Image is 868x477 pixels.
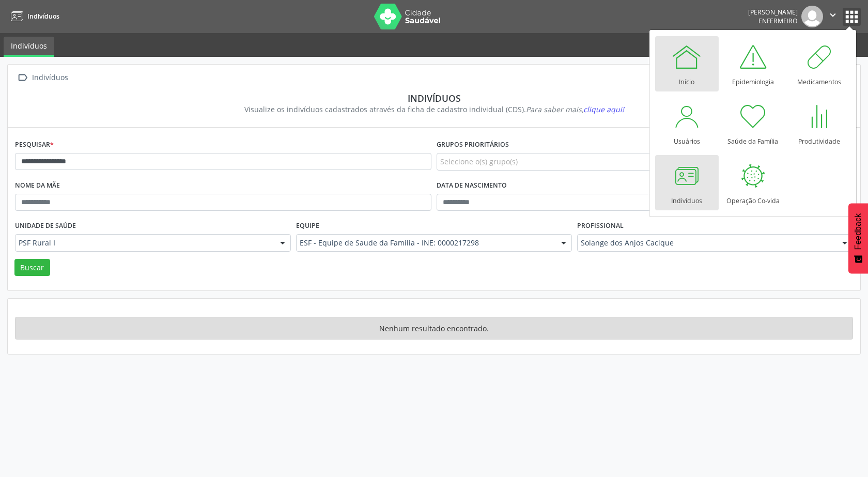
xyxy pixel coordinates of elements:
[22,104,846,115] div: Visualize os indivíduos cadastrados através da ficha de cadastro individual (CDS).
[787,36,851,91] a: Medicamentos
[15,317,853,340] div: Nenhum resultado encontrado.
[655,155,719,210] a: Indivíduos
[577,218,624,234] label: Profissional
[758,17,798,25] span: Enfermeiro
[22,93,846,104] div: Indivíduos
[827,9,839,21] i: 
[440,156,518,167] span: Selecione o(s) grupo(s)
[848,203,868,273] button: Feedback - Mostrar pesquisa
[721,96,785,151] a: Saúde da Família
[15,178,60,194] label: Nome da mãe
[4,37,54,57] a: Indivíduos
[721,155,785,210] a: Operação Co-vida
[30,70,70,85] div: Indivíduos
[300,238,551,248] span: ESF - Equipe de Saude da Familia - INE: 0000217298
[14,259,50,276] button: Buscar
[15,70,30,85] i: 
[854,213,863,250] span: Feedback
[721,36,785,91] a: Epidemiologia
[15,137,54,153] label: Pesquisar
[823,6,843,27] button: 
[19,238,270,248] span: PSF Rural I
[801,6,823,27] img: img
[583,104,624,114] span: clique aqui!
[7,8,59,25] a: Indivíduos
[437,137,509,153] label: Grupos prioritários
[787,96,851,151] a: Produtividade
[581,238,832,248] span: Solange dos Anjos Cacique
[655,36,719,91] a: Início
[843,8,861,26] button: apps
[655,96,719,151] a: Usuários
[526,104,624,114] i: Para saber mais,
[15,218,76,234] label: Unidade de saúde
[15,70,70,85] a:  Indivíduos
[27,12,59,21] span: Indivíduos
[437,178,507,194] label: Data de nascimento
[748,8,798,17] div: [PERSON_NAME]
[296,218,319,234] label: Equipe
